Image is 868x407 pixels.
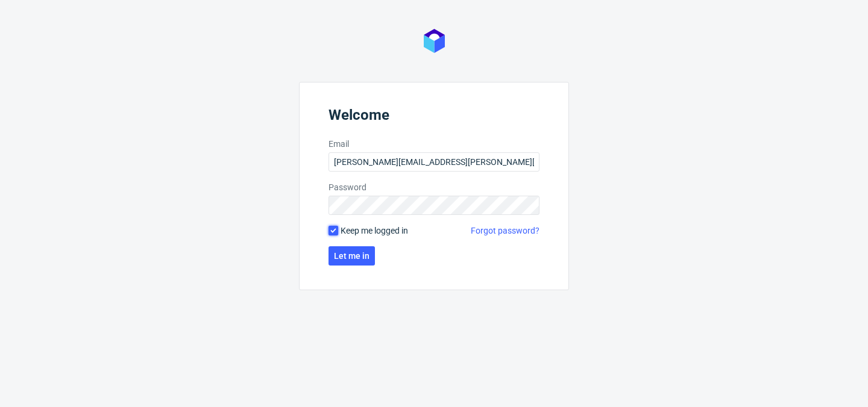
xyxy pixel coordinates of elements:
[471,225,539,237] a: Forgot password?
[329,107,539,128] header: Welcome
[329,246,375,266] button: Let me in
[341,225,408,237] span: Keep me logged in
[329,181,539,193] label: Password
[329,138,539,150] label: Email
[334,252,370,260] span: Let me in
[329,152,539,172] input: you@youremail.com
